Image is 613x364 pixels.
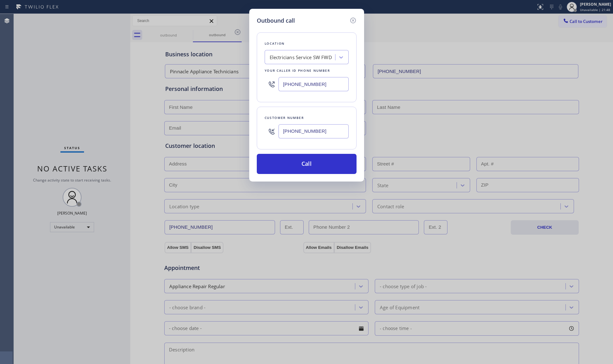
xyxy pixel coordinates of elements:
div: Customer number [265,115,349,121]
div: Electricians Service SW FWD [270,54,332,61]
div: Your caller id phone number [265,67,349,74]
div: Location [265,40,349,47]
button: Call [257,154,357,174]
h5: Outbound call [257,16,295,25]
input: (123) 456-7890 [278,124,349,138]
input: (123) 456-7890 [278,77,349,91]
